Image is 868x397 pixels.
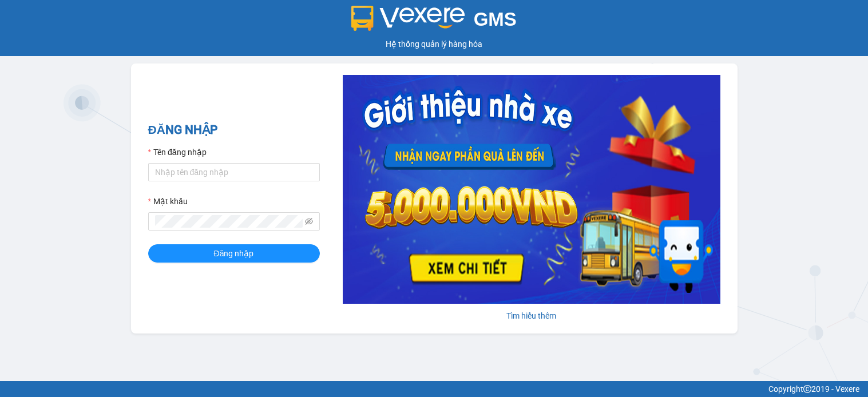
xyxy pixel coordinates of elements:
a: GMS [351,17,517,26]
label: Tên đăng nhập [148,146,207,158]
img: banner-0 [343,75,720,304]
span: Đăng nhập [214,247,254,260]
button: Đăng nhập [148,244,320,263]
div: Hệ thống quản lý hàng hóa [3,38,865,50]
span: eye-invisible [305,217,313,225]
img: logo 2 [351,6,465,31]
div: Tìm hiểu thêm [343,309,720,322]
h2: ĐĂNG NHẬP [148,121,320,140]
label: Mật khẩu [148,195,188,208]
input: Tên đăng nhập [148,163,320,181]
span: GMS [474,9,517,30]
span: copyright [803,385,811,393]
input: Mật khẩu [155,215,303,228]
div: Copyright 2019 - Vexere [9,383,859,395]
